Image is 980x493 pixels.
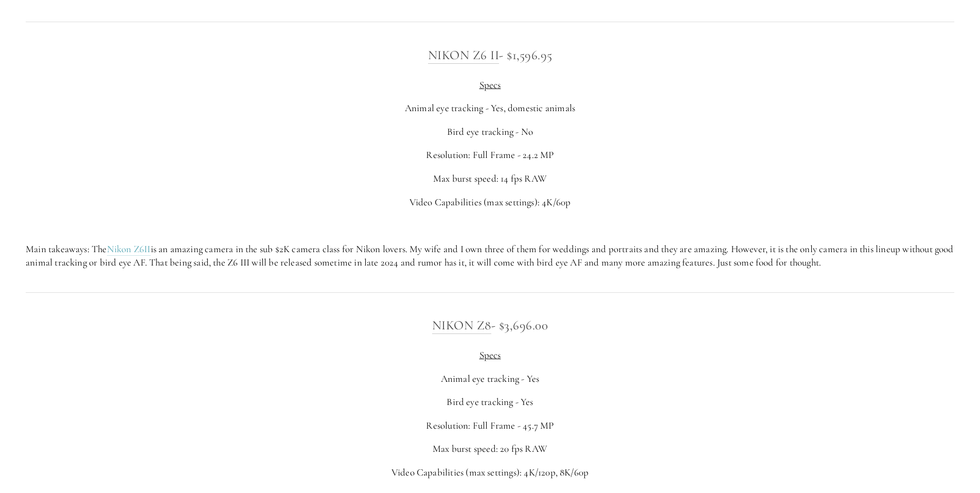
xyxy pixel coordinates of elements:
p: Max burst speed: 20 fps RAW [26,442,954,456]
a: Nikon Z6II [107,243,151,256]
span: Specs [479,349,501,361]
span: Specs [479,79,501,91]
a: Nikon Z6 II [428,47,500,64]
p: Bird eye tracking - Yes [26,395,954,409]
p: Resolution: Full Frame - 45.7 MP [26,419,954,433]
p: Animal eye tracking - Yes, domestic animals [26,101,954,115]
p: Video Capabilities (max settings): 4K/60p [26,196,954,209]
h3: - $1,596.95 [26,45,954,65]
p: Video Capabilities (max settings): 4K/120p, 8K/60p [26,466,954,480]
p: Bird eye tracking - No [26,125,954,139]
p: Max burst speed: 14 fps RAW [26,172,954,186]
p: Animal eye tracking - Yes [26,372,954,386]
p: Main takeaways: The is an amazing camera in the sub $2K camera class for Nikon lovers. My wife an... [26,242,954,270]
p: Resolution: Full Frame - 24.2 MP [26,148,954,162]
h3: - $3,696.00 [26,315,954,336]
a: Nikon Z8 [432,318,491,334]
